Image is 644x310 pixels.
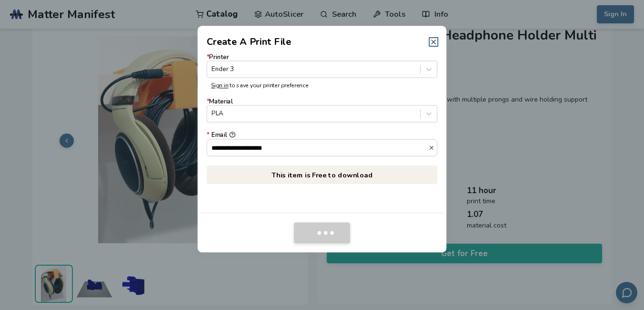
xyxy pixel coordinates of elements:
[207,98,438,123] label: Material
[211,83,433,89] p: to save your printer preference
[207,165,438,184] p: This item is Free to download
[211,66,213,73] input: *PrinterEnder 3
[229,132,235,138] button: *Email
[207,132,438,139] div: Email
[211,82,228,89] a: Sign in
[211,110,213,117] input: *MaterialPLA
[207,53,438,78] label: Printer
[207,35,292,49] h2: Create A Print File
[207,139,429,155] input: *Email
[428,145,437,151] button: *Email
